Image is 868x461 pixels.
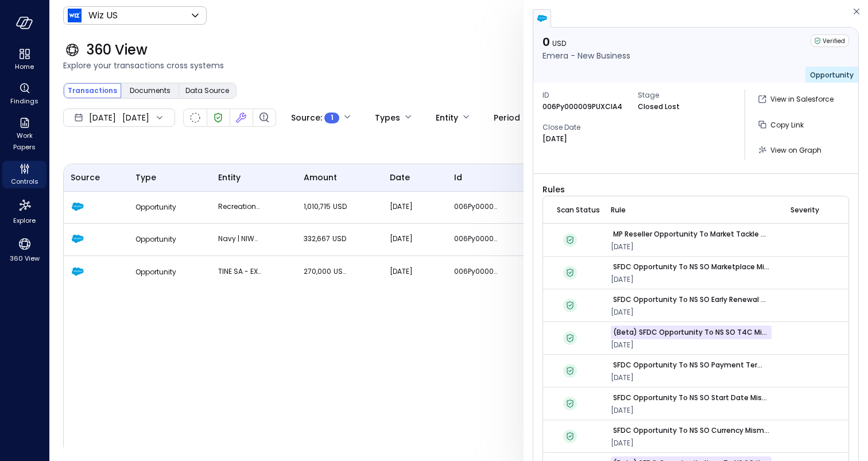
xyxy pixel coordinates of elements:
div: Not Scanned [190,113,200,123]
a: SFDC Opportunity to NS SO Currency Mismatch [611,424,763,437]
div: Verified [557,331,583,345]
p: TINE SA - EXP - DI [218,266,261,277]
a: MP Reseller Opportunity To Market Tackle Credit Mismatch [611,227,763,241]
p: Navy | NIWC-PAC | COSMOS - REN+EXP - AD-G [218,233,261,245]
div: Period [494,108,520,127]
span: severity [790,204,819,216]
span: Copy Link [770,120,804,130]
div: Home [2,46,46,73]
span: Type [135,171,156,184]
span: id [454,171,462,184]
div: Verified [557,397,583,410]
p: 1,010,715 [304,201,347,212]
p: View in Salesforce [770,94,834,105]
p: 270,000 [304,266,347,277]
div: Work Papers [2,115,46,154]
span: date [390,171,410,184]
span: [DATE] [611,274,634,284]
span: Controls [11,176,38,187]
span: Source [71,171,100,184]
span: Explore [13,215,36,226]
span: [DATE] [611,307,634,317]
span: Close Date [542,122,629,133]
span: Opportunity [135,267,176,277]
span: Transactions [68,85,117,96]
div: Controls [2,161,46,188]
span: 360 View [10,253,40,264]
div: Verified [557,429,583,443]
a: (Beta) SFDC Opportunity to NS SO T4C Mismatch [611,326,763,339]
span: USD [333,202,347,211]
div: Verified [811,34,849,47]
p: [DATE] [390,233,433,245]
p: SFDC Opportunity to NS SO Early Renewal Mismatch [613,294,769,305]
span: View on Graph [770,145,821,155]
span: [DATE] [611,340,634,350]
a: SFDC Opportunity to NS SO Payment Terms Mismatch [611,358,763,372]
span: Stage [638,90,724,101]
p: MP Reseller Opportunity To Market Tackle Credit Mismatch [613,228,769,240]
p: Wiz US [88,9,118,22]
button: View in Salesforce [754,90,838,109]
p: SFDC Opportunity to NS SO Start Date Mismatch [613,392,769,404]
span: USD [552,38,566,48]
p: 006Py00000JEjyPIAT [454,266,497,277]
span: [DATE] [611,405,634,415]
span: USD [332,234,346,243]
span: Scan Status [557,204,600,216]
span: Opportunity [810,70,854,80]
span: [DATE] [611,438,634,448]
img: Icon [68,9,82,22]
div: Entity [436,108,458,127]
span: Findings [10,95,38,107]
span: amount [304,171,337,184]
p: [DATE] [390,201,433,212]
span: USD [334,266,347,276]
div: Verified [557,299,583,312]
span: ID [542,90,629,101]
div: Fixed [234,111,248,125]
span: Opportunity [135,234,176,244]
p: 006Py000009PUXCIA4 [542,101,622,113]
p: 0 [542,34,630,49]
div: Verified [557,364,583,378]
p: 332,667 [304,233,347,245]
div: Verified [557,233,583,247]
div: Types [375,108,400,127]
p: SFDC Opportunity to NS SO Payment Terms Mismatch [613,359,769,371]
span: Explore your transactions cross systems [63,59,854,72]
a: SFDC Opportunity to NS SO Marketplace Mismatch [611,260,763,274]
p: (Beta) SFDC Opportunity to NS SO T4C Mismatch [613,327,769,338]
a: SFDC Opportunity to NS SO Start Date Mismatch [611,391,763,405]
span: [DATE] [611,242,634,251]
span: [DATE] [89,111,116,124]
p: [DATE] [390,266,433,277]
img: Salesforce [71,232,84,246]
span: Work Papers [7,130,42,153]
p: SFDC Opportunity to NS SO Marketplace Mismatch [613,261,769,273]
span: Home [15,61,34,72]
span: rule [611,204,626,216]
p: SFDC Opportunity to NS SO Currency Mismatch [613,425,769,436]
span: [DATE] [611,373,634,382]
div: Source : [291,108,339,127]
a: SFDC Opportunity to NS SO Early Renewal Mismatch [611,293,763,307]
div: Explore [2,195,46,227]
img: Salesforce [71,200,84,214]
p: 006Py00000CMehSIAT [454,233,497,245]
p: 006Py000007o7v7IAA [454,201,497,212]
img: Salesforce [71,265,84,278]
p: Closed Lost [638,101,680,113]
div: 360 View [2,234,46,265]
p: Recreational Equipment Inc. - RN - AD | SN | DI | ENS [218,201,261,212]
div: Findings [2,80,46,108]
button: View on Graph [754,140,826,160]
span: Opportunity [135,202,176,212]
span: 360 View [86,41,148,59]
span: Documents [130,85,170,96]
button: Copy Link [754,115,808,134]
span: 1 [331,112,334,123]
span: entity [218,171,241,184]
